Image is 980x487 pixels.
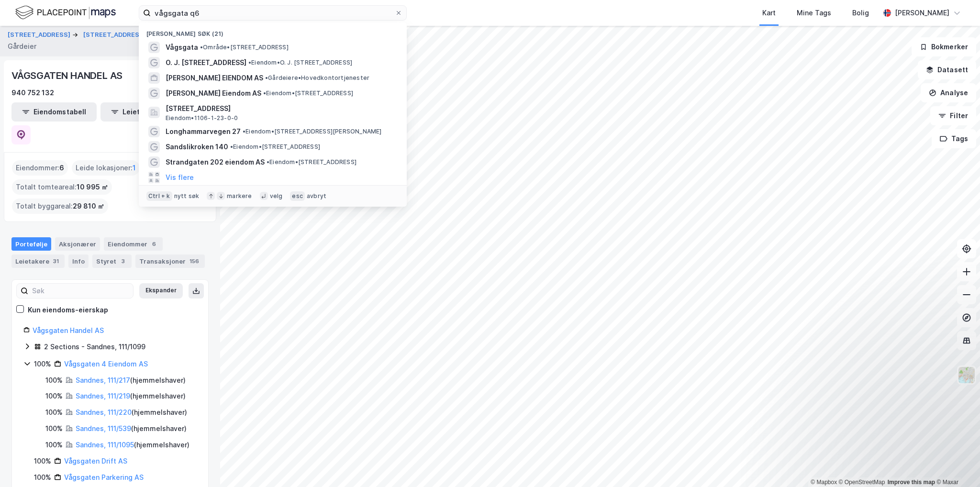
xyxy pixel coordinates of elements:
[34,455,51,467] div: 100%
[34,472,51,483] div: 100%
[76,390,186,402] div: ( hjemmelshaver )
[139,283,183,299] button: Ekspander
[797,7,831,19] div: Mine Tags
[265,74,369,82] span: Gårdeiere • Hovedkontortjenester
[227,192,252,200] div: markere
[76,424,131,432] a: Sandnes, 111/539
[839,479,885,486] a: OpenStreetMap
[230,143,233,150] span: •
[307,192,326,200] div: avbryt
[12,160,68,176] div: Eiendommer :
[811,479,837,486] a: Mapbox
[73,200,104,212] span: 29 810 ㎡
[8,30,72,40] button: [STREET_ADDRESS]
[34,358,51,370] div: 100%
[230,143,320,151] span: Eiendom • [STREET_ADDRESS]
[151,6,395,20] input: Søk på adresse, matrikkel, gårdeiere, leietakere eller personer
[45,423,63,434] div: 100%
[45,390,63,402] div: 100%
[11,87,54,99] div: 940 752 132
[248,59,352,66] span: Eiendom • O. J. [STREET_ADDRESS]
[958,366,976,384] img: Z
[139,22,407,40] div: [PERSON_NAME] søk (21)
[15,4,116,21] img: logo.f888ab2527a4732fd821a326f86c7f29.svg
[45,407,63,418] div: 100%
[166,114,238,122] span: Eiendom • 1106-1-23-0-0
[76,423,187,434] div: ( hjemmelshaver )
[263,89,266,97] span: •
[76,392,130,400] a: Sandnes, 111/219
[932,129,976,148] button: Tags
[135,255,205,268] div: Transaksjoner
[12,199,108,214] div: Totalt byggareal :
[45,375,63,386] div: 100%
[76,441,134,449] a: Sandnes, 111/1095
[166,141,228,153] span: Sandslikroken 140
[166,72,263,84] span: [PERSON_NAME] EIENDOM AS
[166,42,198,53] span: Vågsgata
[248,59,251,66] span: •
[28,304,108,316] div: Kun eiendoms-eierskap
[166,88,261,99] span: [PERSON_NAME] Eiendom AS
[92,255,132,268] div: Styret
[166,103,395,114] span: [STREET_ADDRESS]
[166,57,246,68] span: O. J. [STREET_ADDRESS]
[76,375,186,386] div: ( hjemmelshaver )
[11,255,65,268] div: Leietakere
[166,172,194,183] button: Vis flere
[188,256,201,266] div: 156
[133,162,136,174] span: 1
[28,284,133,298] input: Søk
[118,256,128,266] div: 3
[166,126,241,137] span: Longhammarvegen 27
[100,102,186,122] button: Leietakertabell
[77,181,108,193] span: 10 995 ㎡
[762,7,776,19] div: Kart
[51,256,61,266] div: 31
[76,439,189,451] div: ( hjemmelshaver )
[263,89,353,97] span: Eiendom • [STREET_ADDRESS]
[200,44,289,51] span: Område • [STREET_ADDRESS]
[64,360,148,368] a: Vågsgaten 4 Eiendom AS
[243,128,245,135] span: •
[8,41,36,52] div: Gårdeier
[59,162,64,174] span: 6
[146,191,172,201] div: Ctrl + k
[76,408,132,416] a: Sandnes, 111/220
[33,326,104,334] a: Vågsgaten Handel AS
[290,191,305,201] div: esc
[930,106,976,125] button: Filter
[921,83,976,102] button: Analyse
[174,192,200,200] div: nytt søk
[895,7,949,19] div: [PERSON_NAME]
[852,7,869,19] div: Bolig
[265,74,268,81] span: •
[200,44,203,51] span: •
[45,439,63,451] div: 100%
[11,237,51,251] div: Portefølje
[912,37,976,56] button: Bokmerker
[12,179,112,195] div: Totalt tomteareal :
[104,237,163,251] div: Eiendommer
[11,68,124,83] div: VÅGSGATEN HANDEL AS
[55,237,100,251] div: Aksjonærer
[888,479,935,486] a: Improve this map
[72,160,140,176] div: Leide lokasjoner :
[68,255,89,268] div: Info
[243,128,382,135] span: Eiendom • [STREET_ADDRESS][PERSON_NAME]
[270,192,283,200] div: velg
[76,407,187,418] div: ( hjemmelshaver )
[64,473,144,481] a: Vågsgaten Parkering AS
[76,376,130,384] a: Sandnes, 111/217
[267,158,356,166] span: Eiendom • [STREET_ADDRESS]
[64,457,127,465] a: Vågsgaten Drift AS
[149,239,159,249] div: 6
[918,60,976,79] button: Datasett
[267,158,269,166] span: •
[11,102,97,122] button: Eiendomstabell
[83,30,148,40] button: [STREET_ADDRESS]
[44,341,145,353] div: 2 Sections - Sandnes, 111/1099
[166,156,265,168] span: Strandgaten 202 eiendom AS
